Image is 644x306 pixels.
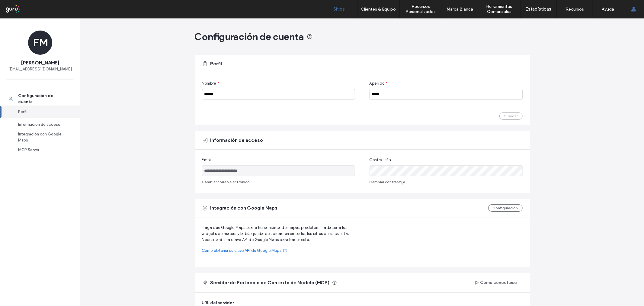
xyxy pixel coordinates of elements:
input: Nombre [202,89,355,99]
input: Email [202,165,355,176]
label: Marca Blanca [447,7,473,12]
label: Clientes & Equipo [361,7,396,12]
span: URL del servidor [202,300,234,306]
span: Ayuda [13,4,30,10]
label: Recursos [566,7,584,12]
span: Integración con Google Maps [210,205,278,211]
span: Email [202,157,212,163]
button: Configuración [488,204,523,212]
span: Servidor de Protocolo de Contexto de Modelo (MCP) [210,279,330,286]
div: MCP Server [18,147,68,153]
div: Configuración de cuenta [18,93,68,105]
span: [EMAIL_ADDRESS][DOMAIN_NAME] [8,66,72,72]
span: Nombre [202,80,216,86]
label: Recursos Personalizados [400,4,442,14]
input: Contraseña [370,165,523,176]
div: FM [28,31,52,55]
div: Información de acceso [18,122,68,128]
label: Ayuda [602,7,614,12]
span: Contraseña [370,157,391,163]
button: Cambiar correo electrónico [202,178,250,186]
span: Perfil [210,60,222,67]
label: Herramientas Comerciales [478,4,520,14]
label: Estadísticas [526,6,552,12]
label: Sitios [334,6,345,12]
span: Configuración de cuenta [195,31,304,43]
span: Información de acceso [210,137,263,144]
div: Integración con Google Maps [18,131,68,143]
span: Apellido [370,80,385,86]
span: Haga que Google Maps sea la herramienta de mapas predeterminada para los widgets de mapas y la bú... [202,225,362,243]
div: Perfil [18,109,68,115]
button: Cambiar contraseֳ±a [370,178,405,186]
span: [PERSON_NAME] [21,60,59,66]
input: Apellido [370,89,523,99]
button: Cómo conectarse [469,278,523,288]
a: Cómo obtener su clave API de Google Maps [202,248,362,254]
